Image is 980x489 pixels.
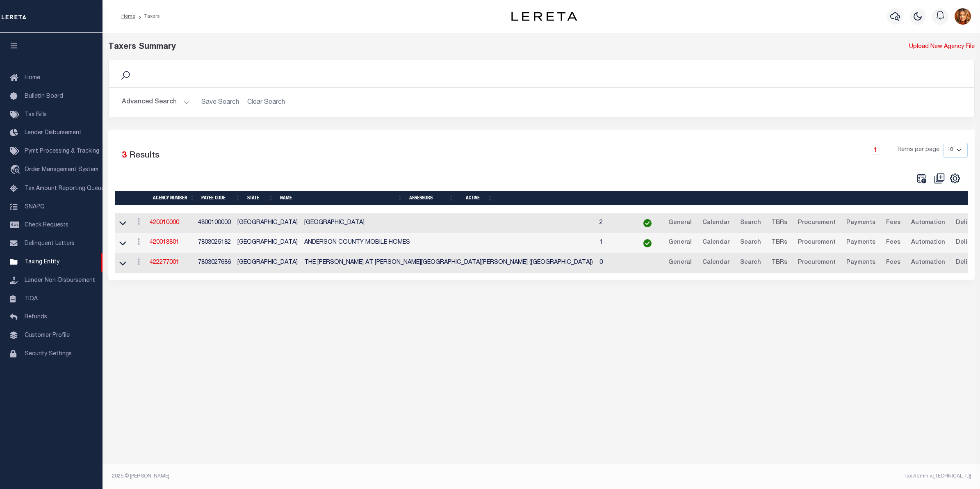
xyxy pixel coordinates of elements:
button: Advanced Search [122,94,190,110]
span: Delinquent Letters [25,241,75,247]
td: 2 [596,213,634,233]
span: Tax Amount Reporting Queue [25,186,105,192]
td: [GEOGRAPHIC_DATA] [234,233,301,253]
th: Assessors: activate to sort column ascending [406,191,457,205]
a: Automation [907,256,949,270]
th: Agency Number: activate to sort column ascending [150,191,198,205]
a: Search [736,217,765,230]
th: State: activate to sort column ascending [244,191,277,205]
span: 3 [122,151,127,160]
td: [GEOGRAPHIC_DATA] [234,253,301,273]
span: Pymt Processing & Tracking [25,149,99,154]
a: Calendar [699,217,733,230]
a: Procurement [794,256,839,270]
a: Payments [843,236,879,249]
a: General [665,217,695,230]
div: 2025 © [PERSON_NAME]. [106,473,542,480]
div: Tax Admin v.[TECHNICAL_ID] [547,473,971,480]
li: Taxers [135,13,160,20]
td: 7803027686 [195,253,234,273]
span: Taxing Entity [25,259,59,265]
a: Payments [843,217,879,230]
td: 0 [596,253,634,273]
a: TBRs [768,256,791,270]
span: Customer Profile [25,333,70,338]
a: TBRs [768,236,791,249]
a: Procurement [794,217,839,230]
a: Fees [882,217,904,230]
td: [GEOGRAPHIC_DATA] [301,213,596,233]
a: General [665,236,695,249]
img: check-icon-green.svg [643,239,652,247]
div: Taxers Summary [108,41,755,53]
span: Order Management System [25,167,98,173]
img: check-icon-green.svg [643,219,652,227]
th: Payee Code: activate to sort column ascending [198,191,244,205]
span: Home [25,75,40,81]
th: Active: activate to sort column ascending [457,191,496,205]
td: ANDERSON COUNTY MOBILE HOMES [301,233,596,253]
a: Fees [882,256,904,270]
span: Security Settings [25,351,72,357]
span: Refunds [25,314,47,320]
a: 422277001 [150,260,179,265]
span: SNAPQ [25,204,45,210]
img: logo-dark.svg [511,12,577,21]
a: Procurement [794,236,839,249]
a: Calendar [699,256,733,270]
td: [GEOGRAPHIC_DATA] [234,213,301,233]
span: Tax Bills [25,112,47,118]
a: 420018801 [150,240,179,245]
a: 1 [871,146,880,155]
a: 420010000 [150,220,179,226]
span: Lender Disbursement [25,130,82,136]
td: 7803025182 [195,233,234,253]
a: Automation [907,236,949,249]
i: travel_explore [10,165,23,176]
a: General [665,256,695,270]
td: 4800100000 [195,213,234,233]
a: Search [736,236,765,249]
a: Payments [843,256,879,270]
span: TIQA [25,296,38,302]
th: Name: activate to sort column ascending [277,191,406,205]
span: Check Requests [25,222,68,228]
a: Fees [882,236,904,249]
a: Automation [907,217,949,230]
td: 1 [596,233,634,253]
a: Calendar [699,236,733,249]
label: Results [129,149,160,162]
a: TBRs [768,217,791,230]
td: THE [PERSON_NAME] AT [PERSON_NAME][GEOGRAPHIC_DATA][PERSON_NAME] ([GEOGRAPHIC_DATA]) [301,253,596,273]
a: Home [121,14,135,19]
span: Bulletin Board [25,94,63,99]
a: Upload New Agency File [909,43,975,52]
span: Lender Non-Disbursement [25,278,95,283]
a: Search [736,256,765,270]
span: Items per page [898,146,939,155]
